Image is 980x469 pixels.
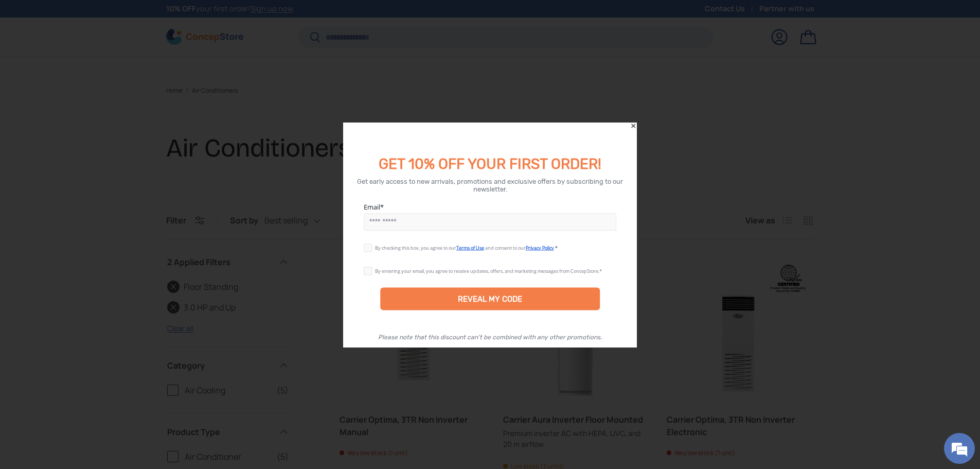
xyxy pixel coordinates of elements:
[379,155,601,172] span: GET 10% OFF YOUR FIRST ORDER!
[375,267,602,274] div: By entering your email, you agree to receive updates, offers, and marketing messages from ConcepS...
[355,177,625,193] div: Get early access to new arrivals, promotions and exclusive offers by subscribing to our newsletter.
[458,294,522,303] div: REVEAL MY CODE
[378,333,602,340] div: Please note that this discount can’t be combined with any other promotions.
[526,244,554,251] a: Privacy Policy
[375,244,456,251] span: By checking this box, you agree to our
[380,287,600,310] div: REVEAL MY CODE
[630,122,637,129] div: Close
[456,244,484,251] a: Terms of Use
[364,202,617,211] label: Email
[485,244,526,251] span: and consent to our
